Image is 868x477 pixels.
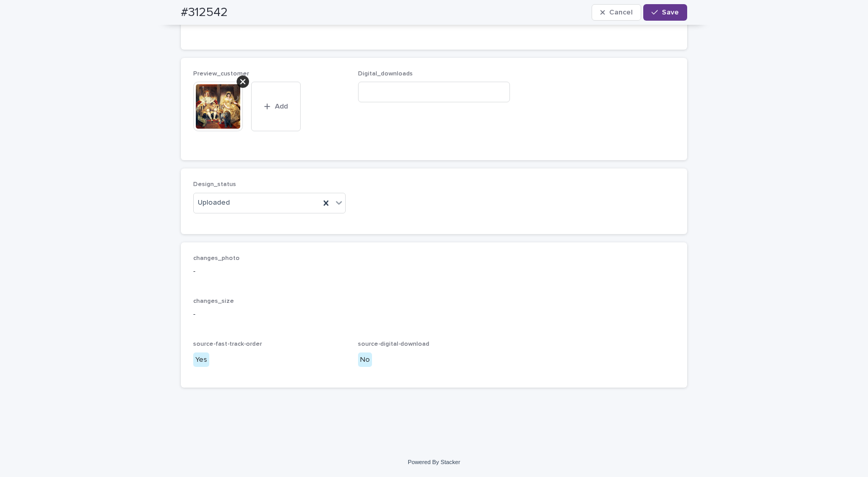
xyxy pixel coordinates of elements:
[193,309,675,320] p: -
[193,341,262,347] span: source-fast-track-order
[251,82,301,131] button: Add
[643,4,687,21] button: Save
[592,4,641,21] button: Cancel
[408,459,460,465] a: Powered By Stacker
[662,9,679,16] span: Save
[358,71,413,77] span: Digital_downloads
[609,9,632,16] span: Cancel
[193,266,675,277] p: -
[358,341,429,347] span: source-digital-download
[358,352,372,367] div: No
[181,5,228,20] h2: #312542
[198,197,230,208] span: Uploaded
[193,352,209,367] div: Yes
[193,181,236,188] span: Design_status
[193,298,234,304] span: changes_size
[193,255,240,261] span: changes_photo
[193,71,249,77] span: Preview_customer
[275,103,288,110] span: Add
